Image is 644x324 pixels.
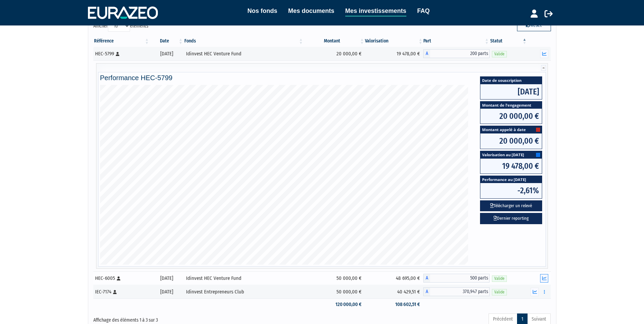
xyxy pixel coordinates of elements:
[304,299,365,310] td: 120 000,00 €
[152,50,181,57] div: [DATE]
[88,6,158,19] img: 1732889491-logotype_eurazeo_blanc_rvb.png
[517,20,551,31] button: Reset
[95,288,148,295] div: IEC-7174
[430,49,490,58] span: 200 parts
[423,35,490,47] th: Part: activer pour trier la colonne par ordre croissant
[365,285,423,299] td: 40 429,51 €
[480,183,542,198] span: -2,61%
[117,276,121,281] i: [Français] Personne physique
[93,35,150,47] th: Référence : activer pour trier la colonne par ordre croissant
[480,77,542,84] span: Date de souscription
[365,299,423,310] td: 108 602,51 €
[492,51,507,57] span: Valide
[95,275,148,282] div: HEC-6005
[480,151,542,159] span: Valorisation au [DATE]
[492,275,507,282] span: Valide
[100,74,544,82] h4: Performance HEC-5799
[423,287,430,296] span: A
[288,6,334,16] a: Mes documents
[184,35,304,47] th: Fonds: activer pour trier la colonne par ordre croissant
[152,288,181,295] div: [DATE]
[365,271,423,285] td: 48 695,00 €
[186,275,301,282] div: Idinvest HEC Venture Fund
[480,102,542,109] span: Montant de l'engagement
[186,50,301,57] div: Idinvest HEC Venture Fund
[423,49,430,58] span: A
[304,35,365,47] th: Montant: activer pour trier la colonne par ordre croissant
[423,287,490,296] div: A - Idinvest Entrepreneurs Club
[480,159,542,174] span: 19 478,00 €
[152,275,181,282] div: [DATE]
[417,6,430,16] a: FAQ
[423,274,490,283] div: A - Idinvest HEC Venture Fund
[480,126,542,133] span: Montant appelé à date
[423,49,490,58] div: A - Idinvest HEC Venture Fund
[480,213,542,224] a: Dernier reporting
[304,271,365,285] td: 50 000,00 €
[480,200,542,212] button: Télécharger un relevé
[108,20,130,32] select: Afficheréléments
[304,285,365,299] td: 50 000,00 €
[247,6,277,16] a: Nos fonds
[480,109,542,124] span: 20 000,00 €
[93,313,278,324] div: Affichage des éléments 1 à 3 sur 3
[304,47,365,60] td: 20 000,00 €
[150,35,184,47] th: Date: activer pour trier la colonne par ordre croissant
[95,50,148,57] div: HEC-5799
[430,274,490,283] span: 500 parts
[93,20,148,32] label: Afficher éléments
[492,289,507,295] span: Valide
[480,176,542,183] span: Performance au [DATE]
[345,6,406,17] a: Mes investissements
[365,47,423,60] td: 19 478,00 €
[480,133,542,148] span: 20 000,00 €
[116,52,119,56] i: [Français] Personne physique
[430,287,490,296] span: 370,947 parts
[480,84,542,99] span: [DATE]
[423,274,430,283] span: A
[490,35,527,47] th: Statut : activer pour trier la colonne par ordre d&eacute;croissant
[186,288,301,295] div: Idinvest Entrepreneurs Club
[113,290,117,294] i: [Français] Personne physique
[365,35,423,47] th: Valorisation: activer pour trier la colonne par ordre croissant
